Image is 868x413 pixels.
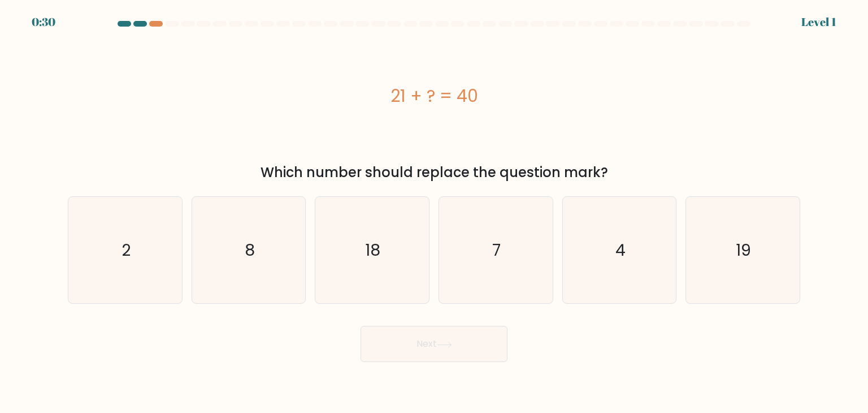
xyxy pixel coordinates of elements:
text: 18 [366,239,381,261]
div: Which number should replace the question mark? [75,162,793,183]
button: Next [361,326,507,362]
text: 19 [736,239,752,261]
div: 21 + ? = 40 [68,83,800,109]
text: 8 [245,239,255,261]
text: 7 [493,239,501,261]
text: 4 [615,239,626,261]
text: 2 [121,239,131,261]
div: 0:30 [32,14,55,31]
div: Level 1 [801,14,836,31]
